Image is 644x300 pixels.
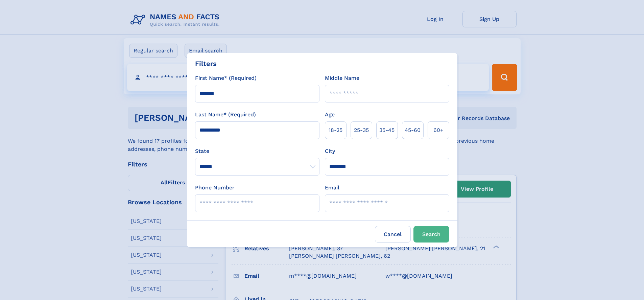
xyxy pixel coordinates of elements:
label: Middle Name [325,74,359,82]
span: 45‑60 [405,126,421,134]
label: State [195,147,319,155]
label: Cancel [375,226,411,243]
span: 35‑45 [379,126,395,134]
label: Phone Number [195,184,235,192]
label: City [325,147,335,155]
span: 60+ [433,126,444,134]
label: Email [325,184,339,192]
label: Age [325,111,335,119]
label: Last Name* (Required) [195,111,256,119]
label: First Name* (Required) [195,74,257,82]
span: 25‑35 [354,126,369,134]
span: 18‑25 [329,126,342,134]
div: Filters [195,59,217,69]
button: Search [413,226,449,243]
